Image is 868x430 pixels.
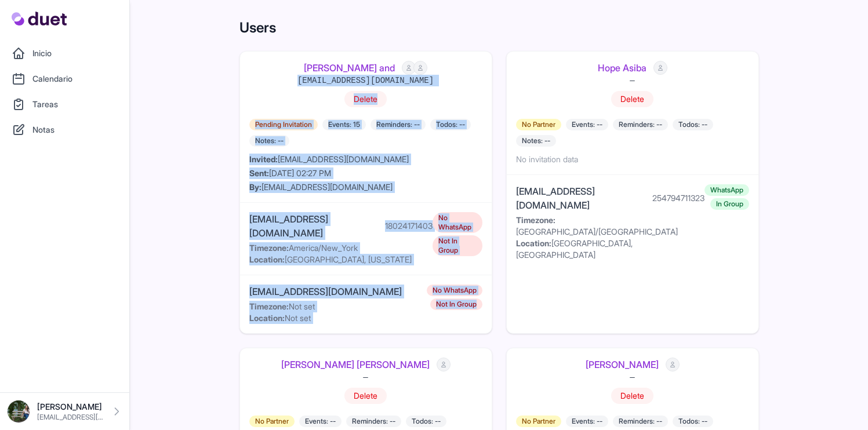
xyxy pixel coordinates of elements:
[611,91,653,107] button: Delete
[249,301,406,312] div: Not set
[433,212,482,233] span: No WhatsApp
[652,192,704,204] div: 254794711323
[516,119,561,130] span: No Partner
[249,119,318,130] span: Pending Invitation
[7,67,122,90] a: Calendario
[249,313,285,323] strong: Location:
[346,416,401,427] span: Reminders: --
[613,416,668,427] span: Reminders: --
[281,358,430,371] a: [PERSON_NAME] [PERSON_NAME]
[611,388,653,404] button: Delete
[673,119,713,130] span: Todos: --
[516,416,561,427] span: No Partner
[297,75,434,86] div: [EMAIL_ADDRESS][DOMAIN_NAME]
[249,243,289,253] strong: Timezone:
[516,184,648,212] div: [EMAIL_ADDRESS][DOMAIN_NAME]
[611,75,653,86] div: —
[344,371,387,383] div: —
[249,167,482,179] div: [DATE] 02:27 PM
[7,400,122,423] a: [PERSON_NAME] [EMAIL_ADDRESS][DOMAIN_NAME]
[704,184,749,196] span: WhatsApp
[427,285,482,296] span: No WhatsApp
[249,254,285,264] strong: Location:
[249,285,402,298] div: [EMAIL_ADDRESS][DOMAIN_NAME]
[37,413,104,422] p: [EMAIL_ADDRESS][DOMAIN_NAME]
[516,135,556,147] span: Notes: --
[304,61,395,75] a: [PERSON_NAME] and
[249,168,269,178] strong: Sent:
[516,238,551,248] strong: Location:
[430,298,482,310] span: Not In Group
[385,220,433,232] div: 18024171403
[37,401,104,413] p: [PERSON_NAME]
[566,119,608,130] span: Events: --
[7,42,122,65] a: Inicio
[299,416,342,427] span: Events: --
[566,416,608,427] span: Events: --
[344,388,387,404] button: Delete
[249,301,289,311] strong: Timezone:
[516,154,749,165] div: No invitation data
[516,214,704,238] div: [GEOGRAPHIC_DATA]/[GEOGRAPHIC_DATA]
[249,154,482,165] div: [EMAIL_ADDRESS][DOMAIN_NAME]
[249,242,433,254] div: America/New_York
[516,238,704,261] div: [GEOGRAPHIC_DATA], [GEOGRAPHIC_DATA]
[239,19,759,37] h1: Users
[406,416,446,427] span: Todos: --
[322,119,366,130] span: Events: 15
[673,416,713,427] span: Todos: --
[371,119,426,130] span: Reminders: --
[249,312,406,324] div: Not set
[249,135,289,147] span: Notes: --
[249,254,433,265] div: [GEOGRAPHIC_DATA], [US_STATE]
[249,212,380,240] div: [EMAIL_ADDRESS][DOMAIN_NAME]
[611,371,653,383] div: —
[710,198,749,210] span: In Group
[249,416,295,427] span: No Partner
[430,119,471,130] span: Todos: --
[586,358,659,371] a: [PERSON_NAME]
[613,119,668,130] span: Reminders: --
[344,91,387,107] button: Delete
[598,61,647,75] a: Hope Asiba
[249,181,482,193] div: [EMAIL_ADDRESS][DOMAIN_NAME]
[7,400,30,423] img: DSC08576_Original.jpeg
[433,235,482,256] span: Not In Group
[7,118,122,141] a: Notas
[249,154,278,164] strong: Invited:
[249,182,262,192] strong: By:
[7,93,122,116] a: Tareas
[516,215,555,225] strong: Timezone:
